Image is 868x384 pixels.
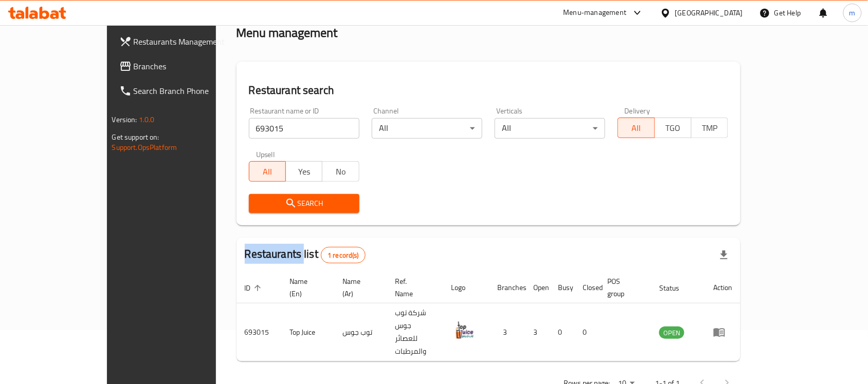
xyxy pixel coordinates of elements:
span: Search [257,197,351,210]
td: توب جوس [334,303,387,361]
span: TGO [659,121,688,136]
span: Get support on: [112,130,159,144]
span: Ref. Name [395,275,431,300]
th: Logo [443,272,490,303]
td: 0 [550,303,575,361]
span: TMP [696,121,724,136]
div: Export file [712,243,736,267]
div: All [372,118,482,139]
label: Upsell [256,151,275,158]
th: Busy [550,272,575,303]
div: [GEOGRAPHIC_DATA] [675,7,743,18]
td: 0 [575,303,600,361]
a: Support.OpsPlatform [112,141,177,154]
div: Total records count [321,247,366,263]
button: No [322,161,359,182]
span: Yes [290,164,318,179]
h2: Menu management [237,25,338,41]
th: Closed [575,272,600,303]
a: Branches [111,54,252,79]
span: Version: [112,113,137,126]
span: Status [659,282,693,294]
span: No [327,164,355,179]
span: All [622,121,650,136]
a: Search Branch Phone [111,79,252,103]
span: POS group [608,275,639,300]
span: Name (En) [290,275,322,300]
button: All [249,161,286,182]
label: Delivery [625,107,650,114]
td: 3 [490,303,526,361]
div: Menu [713,326,732,338]
span: ID [245,282,264,294]
button: Search [249,194,359,213]
h2: Restaurant search [249,83,729,98]
th: Open [526,272,550,303]
button: All [618,118,655,138]
span: Name (Ar) [342,275,374,300]
h2: Restaurants list [245,246,366,263]
td: 3 [526,303,550,361]
input: Search for restaurant name or ID.. [249,118,359,139]
span: OPEN [659,327,684,339]
span: 1.0.0 [139,113,155,126]
button: TGO [655,118,692,138]
span: Restaurants Management [134,35,244,48]
th: Action [705,272,740,303]
button: Yes [285,161,322,182]
table: enhanced table [237,272,741,361]
span: Search Branch Phone [134,85,244,97]
span: m [849,7,856,18]
div: All [495,118,605,139]
span: 1 record(s) [321,251,365,260]
button: TMP [691,118,728,138]
span: Branches [134,60,244,72]
div: Menu-management [564,7,627,19]
th: Branches [490,272,526,303]
td: شركة توب جوس للعصائر والمرطبات [387,303,443,361]
a: Restaurants Management [111,29,252,54]
td: 693015 [237,303,282,361]
img: Top Juice [451,317,477,343]
td: Top Juice [282,303,335,361]
span: All [254,164,282,179]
